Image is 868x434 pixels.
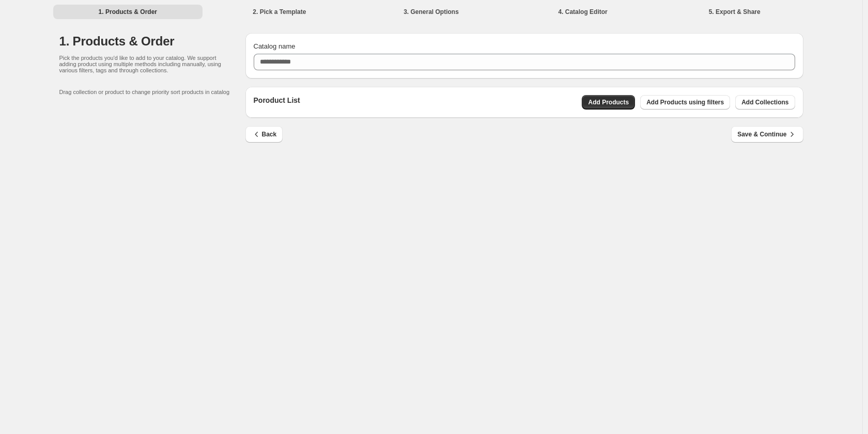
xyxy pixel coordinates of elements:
p: Pick the products you'd like to add to your catalog. We support adding product using multiple met... [59,55,225,73]
span: Back [252,129,277,139]
button: Back [245,126,283,143]
button: Add Collections [735,95,795,110]
p: Drag collection or product to change priority sort products in catalog [59,89,245,95]
span: Catalog name [254,42,296,50]
span: Add Collections [741,98,788,106]
span: Add Products using filters [646,98,724,106]
button: Add Products [582,95,635,110]
h1: 1. Products & Order [59,33,245,50]
span: Save & Continue [737,129,797,139]
button: Add Products using filters [640,95,730,110]
button: Save & Continue [731,126,803,143]
span: Add Products [588,98,629,106]
p: Poroduct List [254,95,300,110]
